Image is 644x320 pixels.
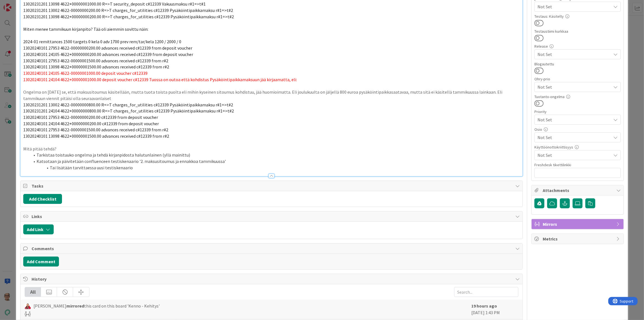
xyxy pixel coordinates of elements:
[25,303,31,309] img: JS
[471,303,518,316] div: [DATE] 1:43 PM
[534,127,621,131] div: Osio
[32,245,513,252] span: Comments
[23,70,148,76] span: 13020240101 24105 4622-00000001000.00 deposit voucher c#12339
[33,303,160,309] span: [PERSON_NAME] this card on this board 'Kenno - Kehitys'
[23,146,520,152] p: Mitä pitää tehdä?
[23,108,234,114] span: 13020231201 24104 4622+00000000800.00 R=>T charges_for_utilities c#12339 Pysäköintipaikkamaksu r#...
[23,224,54,234] button: Add Link
[23,102,233,107] span: 13020231201 13002 4622-00000000800.00 R=>T charges_for_utilities c#12339 Pysäköintipaikkamaksu r#...
[534,29,621,33] div: Testaustiimi kurkkaa
[32,276,513,282] span: History
[25,287,41,297] div: All
[23,121,159,126] span: 13020240101 24104 4622+00000000200.00 c#12339 from deposit voucher
[12,1,25,7] span: Support
[537,134,611,141] span: Not Set
[534,145,621,149] div: Käyttöönottokriittisyys
[66,303,84,309] b: mirrored
[32,213,513,220] span: Links
[23,58,168,63] span: 13020240101 27953 4622-00000001500.00 advances received c#12339 from r#2
[23,14,234,19] span: 13020231201 13098 4622+00000000200.00 R=>T charges_for_utilities c#12339 Pysäköintipaikkamaksu r#...
[23,39,181,44] span: 2024-01 remittances 1500 targets 0 kela 0 adv 1700 prev rem/tar/kela 1200 / 2000 / 0
[537,152,611,158] span: Not Set
[23,7,233,13] span: 13020231201 13002 4622-00000000200.00 R=>T charges_for_utilities c#12339 Pysäköintipaikkamaksu r#...
[543,221,614,227] span: Mirrors
[543,187,614,194] span: Attachments
[23,114,158,120] span: 13020240101 27953 4622-00000000200.00 c#12339 from deposit voucher
[534,14,621,18] div: Testaus: Käsitelty
[23,52,193,57] span: 13020240101 24105 4622+00000000200.00 advances received c#12339 from deposit voucher
[30,165,520,171] li: Tai lisätään tarvittaessa uusi testiskenaario
[537,51,611,58] span: Not Set
[534,62,621,66] div: Blogautettu
[23,127,168,132] span: 13020240101 27953 4622-00000001500.00 advances received c#12339 from r#2
[534,77,621,81] div: Ohry-prio
[534,163,621,167] div: Freshdesk tikettilinkki
[534,95,621,99] div: Tuotanto-ongelma
[537,116,608,124] span: Not Set
[23,133,169,139] span: 13020240101 13098 4622+00000001500.00 advances received c#12339 from r#2
[23,45,192,51] span: 13020240101 27953 4622-00000000200.00 advances received c#12339 from deposit voucher
[534,44,621,48] div: Release
[23,64,169,70] span: 13020240101 13098 4622+00000001500.00 advances received c#12339 from r#2
[23,257,59,267] button: Add Comment
[543,235,614,242] span: Metrics
[471,303,497,309] b: 19 hours ago
[537,3,611,10] span: Not Set
[23,26,148,32] span: Miten menee tammikuun kirjanpito? Tää oli aiemmin sovittu näin:
[534,110,621,114] div: Priority
[537,83,608,91] span: Not Set
[23,89,520,101] p: Ongelma on [DATE] se, että maksusitoumus käsitellään, mutta tuota toista puolta eli mihin kyseine...
[454,287,518,297] input: Search...
[30,158,520,165] li: Katsotaan ja päivitetään confluenceen testiskenaario '2. maksusitoumus ja ennakkoa tammikuussa'
[30,152,520,158] li: Tarkistaa toistuuko ongelma ja tehdä kirjanpidosta halutunlainen (yllä mainittu)
[32,183,513,189] span: Tasks
[23,77,297,82] span: 13020240101 24104 4622+00000001000.00 deposit voucher c#12339 Tuossa on outoa että kohdistus Pysä...
[23,1,206,7] span: 13020231201 13098 4622+00000001000.00 R=>T security_deposit c#12339 Vakuusmaksu r#1=>t#1
[23,194,62,204] button: Add Checklist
